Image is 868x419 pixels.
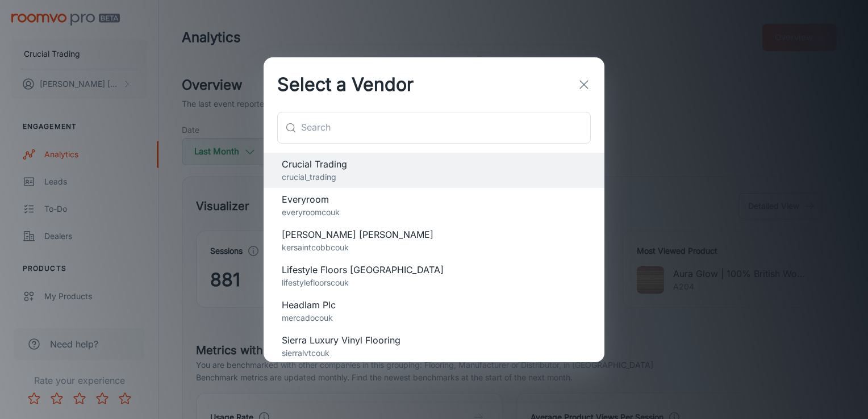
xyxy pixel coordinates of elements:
p: mercadocouk [282,312,586,324]
h2: Select a Vendor [264,57,427,112]
div: Sierra Luxury Vinyl Flooringsierralvtcouk [264,329,604,364]
p: lifestylefloorscouk [282,276,586,289]
input: Search [301,112,591,144]
div: Headlam Plcmercadocouk [264,294,604,329]
span: Everyroom [282,192,586,206]
div: Lifestyle Floors [GEOGRAPHIC_DATA]lifestylefloorscouk [264,258,604,294]
span: [PERSON_NAME] [PERSON_NAME] [282,228,586,241]
p: crucial_trading [282,171,586,183]
p: sierralvtcouk [282,347,586,359]
p: everyroomcouk [282,206,586,219]
div: [PERSON_NAME] [PERSON_NAME]kersaintcobbcouk [264,223,604,258]
span: Crucial Trading [282,157,586,171]
div: Everyroomeveryroomcouk [264,188,604,223]
span: Headlam Plc [282,298,586,312]
span: Lifestyle Floors [GEOGRAPHIC_DATA] [282,263,586,276]
p: kersaintcobbcouk [282,241,586,254]
span: Sierra Luxury Vinyl Flooring [282,333,586,347]
div: Crucial Tradingcrucial_trading [264,153,604,188]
